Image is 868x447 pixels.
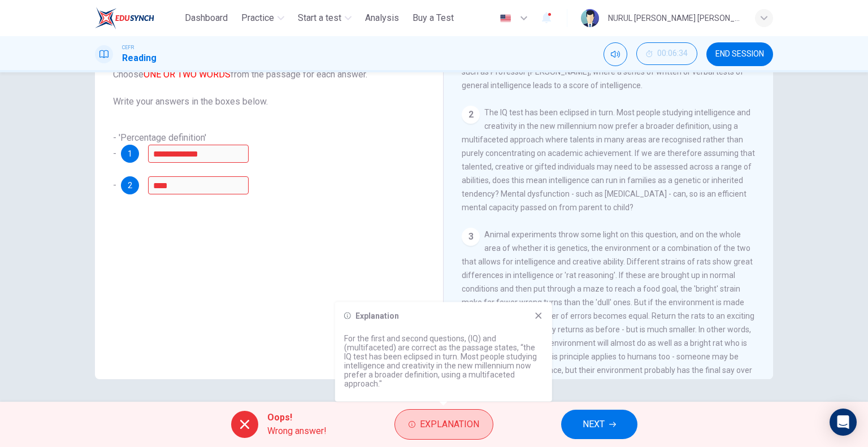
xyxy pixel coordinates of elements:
input: multifaceted; multifaceted approach; [148,176,249,194]
span: 2 [128,181,132,189]
span: The IQ test has been eclipsed in turn. Most people studying intelligence and creativity in the ne... [462,108,755,212]
span: Explanation [420,416,479,432]
img: ELTC logo [95,7,154,29]
span: Start a test [298,11,341,25]
span: - [113,180,116,190]
span: Buy a Test [413,11,454,25]
div: 3 [462,228,480,246]
div: Open Intercom Messenger [830,409,857,436]
span: - 'Percentage definition' - [113,132,206,159]
input: IQ; intelligence; IQ tests; IQ test; [148,145,249,163]
span: 1 [128,150,132,158]
div: Mute [604,42,627,66]
span: Wrong answer! [267,424,327,438]
span: Dashboard [185,11,228,25]
span: Practice [241,11,274,25]
div: 2 [462,106,480,124]
div: Hide [636,42,697,66]
span: Over time, how have the approaches to defining 'talent' progressed? Choose from the passage for e... [113,41,425,109]
div: NURUL [PERSON_NAME] [PERSON_NAME] [608,11,741,25]
span: 00:06:34 [657,49,688,58]
h1: Reading [122,51,157,65]
span: Animal experiments throw some light on this question, and on the whole area of whether it is gene... [462,230,754,388]
span: NEXT [583,416,605,432]
span: END SESSION [715,50,764,59]
span: Analysis [365,11,399,25]
img: Profile picture [581,9,599,27]
span: Oops! [267,411,327,424]
img: en [498,14,513,23]
p: For the first and second questions, (IQ) and (multifaceted) are correct as the passage states, “t... [344,334,543,388]
span: CEFR [122,44,134,51]
h6: Explanation [355,311,399,320]
font: ONE OR TWO WORDS [144,69,231,80]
